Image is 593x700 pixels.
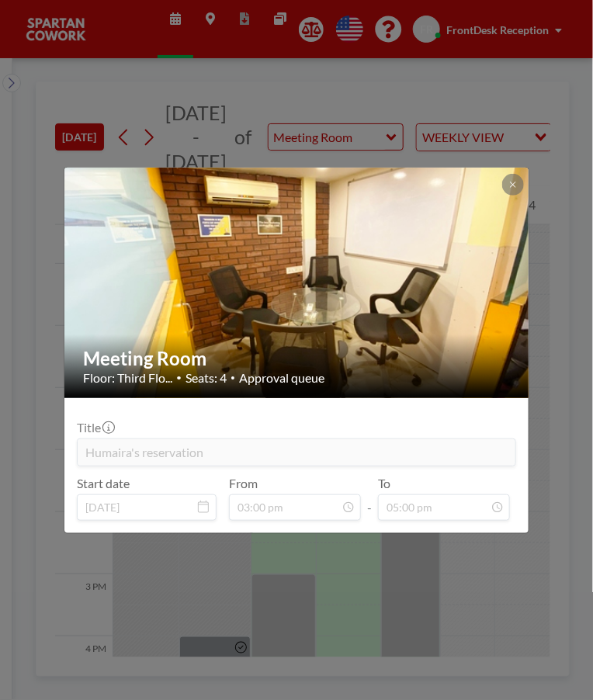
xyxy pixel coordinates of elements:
label: Title [77,420,113,435]
label: From [229,476,258,491]
span: Seats: 4 [186,370,227,386]
span: Floor: Third Flo... [83,370,172,386]
span: Approval queue [239,370,324,386]
label: To [378,476,390,491]
h2: Meeting Room [83,347,512,370]
label: Start date [77,476,130,491]
span: - [367,481,372,515]
img: 537.jpg [64,108,530,457]
span: • [176,372,182,383]
input: (No title) [78,439,515,466]
span: • [231,373,235,383]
